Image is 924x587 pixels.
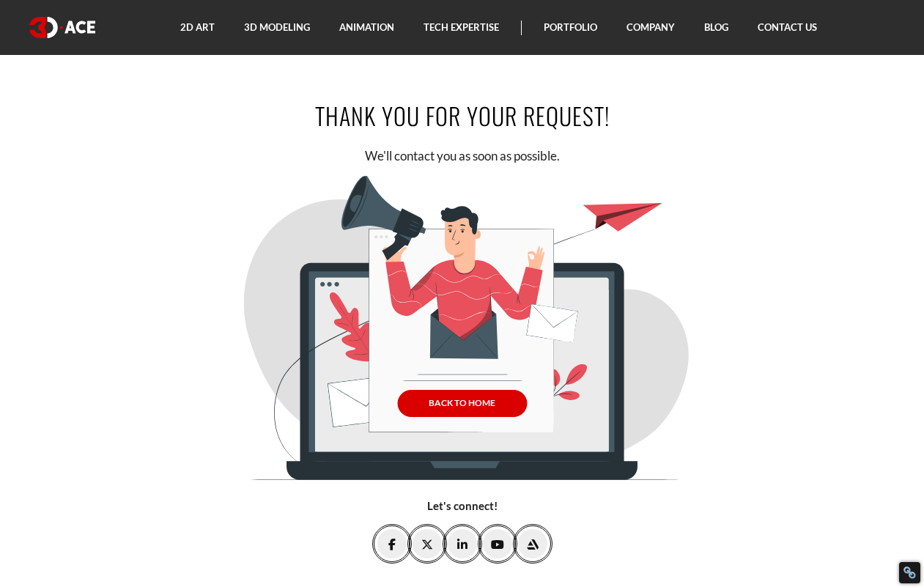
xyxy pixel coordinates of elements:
[56,99,869,132] h2: Thank you for your request!
[903,566,917,580] div: Restore Info Box &#10;&#10;NoFollow Info:&#10; META-Robots NoFollow: &#09;false&#10; META-Robots ...
[29,17,95,38] img: logo white
[56,147,869,166] p: We'll contact you as soon as possible.
[397,390,527,417] a: Back to home
[56,498,869,514] p: Let's connect!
